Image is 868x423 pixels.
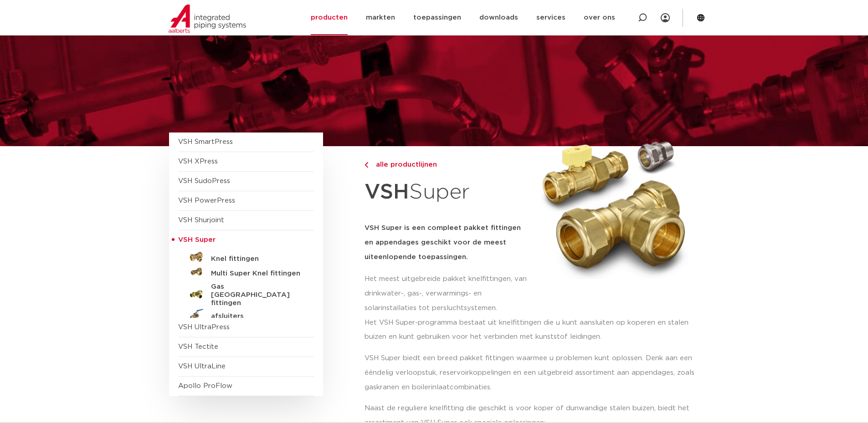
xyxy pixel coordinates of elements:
[365,272,529,316] p: Het meest uitgebreide pakket knelfittingen, van drinkwater-, gas-, verwarmings- en solarinstallat...
[211,270,301,278] h5: Multi Super Knel fittingen
[365,162,368,168] img: chevron-right.svg
[178,236,216,243] span: VSH Super
[178,158,218,165] a: VSH XPress
[178,324,230,331] a: VSH UltraPress
[365,175,529,210] h1: Super
[178,197,235,204] a: VSH PowerPress
[178,138,233,145] a: VSH SmartPress
[178,217,224,224] a: VSH Shurjoint
[178,265,314,279] a: Multi Super Knel fittingen
[211,255,301,263] h5: Knel fittingen
[211,312,301,321] h5: afsluiters
[178,250,314,265] a: Knel fittingen
[365,182,409,203] strong: VSH
[178,363,226,370] a: VSH UltraLine
[365,316,699,345] p: Het VSH Super-programma bestaat uit knelfittingen die u kunt aansluiten op koperen en stalen buiz...
[178,343,218,350] a: VSH Tectite
[365,221,529,265] h5: VSH Super is een compleet pakket fittingen en appendages geschikt voor de meest uiteenlopende toe...
[178,279,314,307] a: Gas [GEOGRAPHIC_DATA] fittingen
[178,178,230,184] a: VSH SudoPress
[365,159,529,170] a: alle productlijnen
[178,382,232,389] a: Apollo ProFlow
[370,161,437,168] span: alle productlijnen
[178,307,314,322] a: afsluiters
[365,351,699,395] p: VSH Super biedt een breed pakket fittingen waarmee u problemen kunt oplossen. Denk aan een ééndel...
[211,283,301,307] h5: Gas [GEOGRAPHIC_DATA] fittingen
